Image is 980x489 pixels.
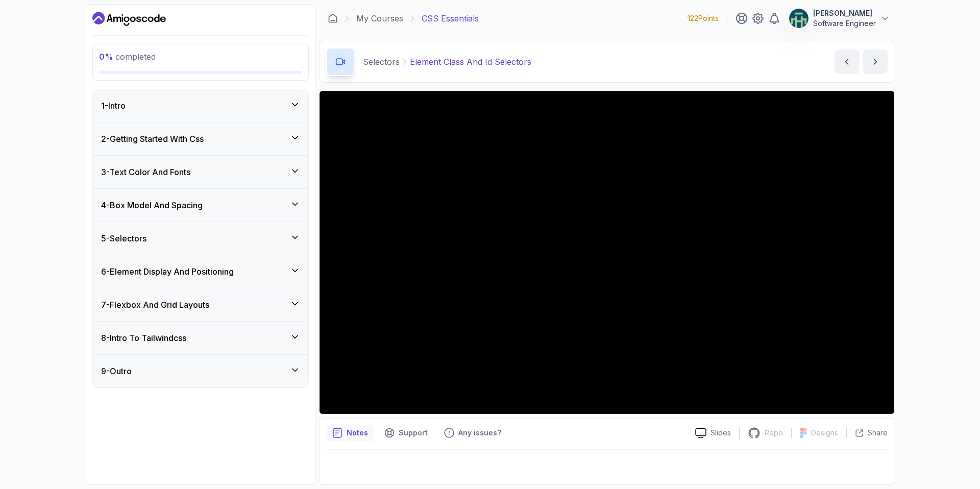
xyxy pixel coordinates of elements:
[101,365,132,377] h3: 9 - Outro
[835,50,859,74] button: previous content
[410,56,531,68] p: Element Class And Id Selectors
[326,425,374,441] button: notes button
[93,355,308,387] button: 9-Outro
[101,232,146,244] h3: 5 - Selectors
[320,91,894,414] iframe: 1 - Element Class and Id Selectors
[101,199,203,211] h3: 4 - Box Model And Spacing
[93,156,308,188] button: 3-Text Color And Fonts
[347,428,368,438] p: Notes
[101,133,204,145] h3: 2 - Getting Started With Css
[93,255,308,288] button: 6-Element Display And Positioning
[813,18,876,29] p: Software Engineer
[101,265,234,278] h3: 6 - Element Display And Positioning
[356,12,403,25] a: My Courses
[687,428,739,438] a: Slides
[688,13,719,23] p: 122 Points
[813,8,876,18] p: [PERSON_NAME]
[438,425,507,441] button: Feedback button
[399,428,428,438] p: Support
[101,100,126,112] h3: 1 - Intro
[101,299,209,311] h3: 7 - Flexbox And Grid Layouts
[93,89,308,122] button: 1-Intro
[363,56,400,68] p: Selectors
[789,8,890,29] button: user profile image[PERSON_NAME]Software Engineer
[92,11,166,27] a: Dashboard
[101,166,190,178] h3: 3 - Text Color And Fonts
[765,428,783,438] p: Repo
[93,123,308,155] button: 2-Getting Started With Css
[458,428,501,438] p: Any issues?
[710,428,731,438] p: Slides
[99,52,113,62] span: 0 %
[868,428,888,438] p: Share
[789,9,808,28] img: user profile image
[422,12,479,25] p: CSS Essentials
[863,50,888,74] button: next content
[328,13,338,23] a: Dashboard
[93,189,308,222] button: 4-Box Model And Spacing
[93,288,308,321] button: 7-Flexbox And Grid Layouts
[99,52,156,62] span: completed
[846,428,888,438] button: Share
[93,222,308,255] button: 5-Selectors
[378,425,434,441] button: Support button
[93,322,308,354] button: 8-Intro To Tailwindcss
[101,332,186,344] h3: 8 - Intro To Tailwindcss
[811,428,838,438] p: Designs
